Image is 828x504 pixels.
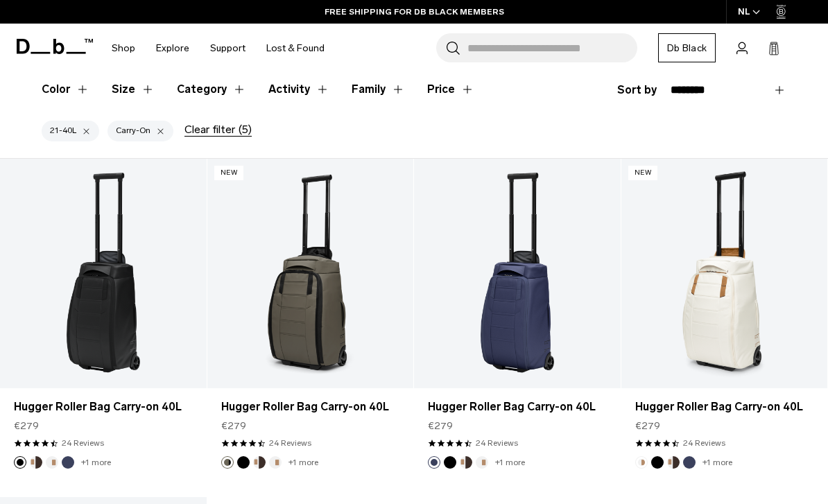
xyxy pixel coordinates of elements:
[325,6,504,18] a: FREE SHIPPING FOR DB BLACK MEMBERS
[476,437,518,449] a: 24 reviews
[214,166,244,180] p: New
[667,456,680,469] button: Cappuccino
[414,159,621,388] a: Hugger Roller Bag Carry-on 40L
[635,399,814,415] a: Hugger Roller Bag Carry-on 40L
[107,121,173,141] button: Carry-On
[428,419,453,433] span: €279
[702,458,732,467] a: +1 more
[221,456,234,469] button: Forest Green
[428,399,607,415] a: Hugger Roller Bag Carry-on 40L
[184,123,252,136] button: Clear filter(5)
[268,69,329,110] button: Toggle Filter
[221,419,246,433] span: €279
[239,123,252,136] span: (5)
[14,456,26,469] button: Black Out
[651,456,664,469] button: Black Out
[42,121,99,141] button: 21-40L
[628,166,658,180] p: New
[253,456,266,469] button: Cappuccino
[30,456,42,469] button: Cappuccino
[683,456,696,469] button: Blue Hour
[269,437,311,449] a: 24 reviews
[635,419,660,433] span: €279
[288,458,318,467] a: +1 more
[460,456,472,469] button: Cappuccino
[14,419,39,433] span: €279
[210,24,245,73] a: Support
[62,437,104,449] a: 24 reviews
[221,399,400,415] a: Hugger Roller Bag Carry-on 40L
[427,69,474,110] button: Toggle Price
[269,456,282,469] button: Oatmilk
[635,456,648,469] button: Oatmilk
[476,456,488,469] button: Oatmilk
[112,24,135,73] a: Shop
[683,437,725,449] a: 24 reviews
[352,69,405,110] button: Toggle Filter
[444,456,456,469] button: Black Out
[495,458,525,467] a: +1 more
[237,456,250,469] button: Black Out
[177,69,246,110] button: Toggle Filter
[621,159,828,388] a: Hugger Roller Bag Carry-on 40L
[14,399,193,415] a: Hugger Roller Bag Carry-on 40L
[266,24,325,73] a: Lost & Found
[62,456,74,469] button: Blue Hour
[658,33,716,62] a: Db Black
[42,69,89,110] button: Toggle Filter
[428,456,440,469] button: Blue Hour
[156,24,189,73] a: Explore
[46,456,58,469] button: Oatmilk
[207,159,414,388] a: Hugger Roller Bag Carry-on 40L
[112,69,155,110] button: Toggle Filter
[81,458,111,467] a: +1 more
[101,24,335,73] nav: Main Navigation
